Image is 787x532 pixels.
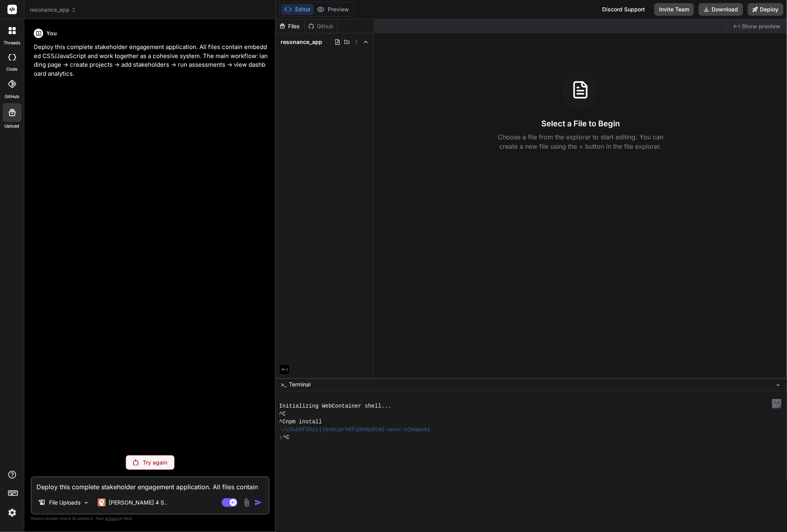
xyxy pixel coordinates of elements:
span: ^C [283,434,290,441]
span: >_ [281,381,287,388]
span: Show preview [742,22,781,30]
button: Deploy [748,3,783,16]
div: Discord Support [597,3,650,16]
img: attachment [242,498,251,507]
span: ~/u3uk0f35zsjjbn9cprh6fq9h0p4tm2-wnxx-n1mapokz [279,426,431,434]
h3: Select a File to Begin [541,118,620,129]
span: Initializing WebContainer shell... [279,402,391,410]
button: Editor [281,4,314,15]
button: − [775,378,782,391]
img: Retry [133,459,139,466]
img: Claude 4 Sonnet [98,499,106,506]
span: resonance_app [281,38,322,46]
p: File Uploads [49,499,80,506]
img: settings [5,506,19,519]
span: privacy [105,516,119,521]
p: Deploy this complete stakeholder engagement application. All files contain embedded CSS/JavaScrip... [34,43,268,78]
img: icon [254,499,262,506]
label: GitHub [5,93,19,100]
div: Github [305,22,337,30]
span: − [776,381,781,388]
button: Download [699,3,743,16]
span: ❯ [279,434,283,441]
div: Files [276,22,305,30]
p: Try again [143,459,168,466]
h6: You [46,29,57,37]
span: ^Cnpm install [279,418,322,426]
p: Choose a file from the explorer to start editing. You can create a new file using the + button in... [493,132,668,151]
p: [PERSON_NAME] 4 S.. [109,499,167,506]
label: Upload [5,123,20,129]
label: code [7,66,18,73]
button: Invite Team [654,3,694,16]
p: Always double-check its answers. Your in Bind [31,515,270,522]
span: resonance_app [30,6,77,14]
button: Preview [314,4,352,15]
img: Pick Models [83,499,89,506]
label: threads [4,40,20,46]
span: ^C [279,410,286,418]
span: Terminal [289,381,310,388]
